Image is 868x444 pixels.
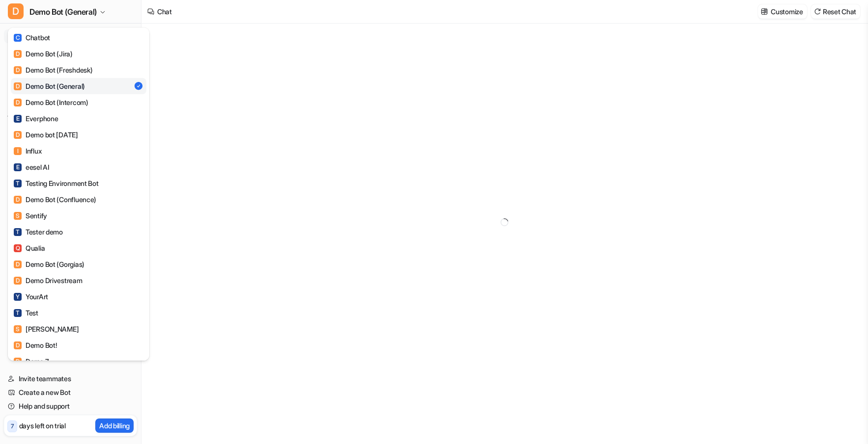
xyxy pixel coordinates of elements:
div: Demo Bot (Freshdesk) [14,65,92,75]
div: YourArt [14,291,48,302]
span: D [14,82,22,90]
div: Qualia [14,243,45,253]
div: Demo Bot (General) [14,81,85,91]
span: D [14,131,22,139]
span: D [14,66,22,74]
span: D [14,50,22,58]
div: Demo Bot! [14,340,56,350]
div: Sentify [14,210,47,221]
span: C [14,34,22,42]
div: eesel AI [14,162,49,172]
div: Everphone [14,113,58,124]
div: Demo Bot (Gorgias) [14,259,84,269]
div: Test [14,308,38,318]
div: Chatbot [14,32,50,43]
span: D [14,261,22,268]
span: E [14,115,22,123]
span: T [14,228,22,236]
div: [PERSON_NAME] [14,324,79,334]
span: D [14,99,22,106]
div: DDemo Bot (General) [8,27,149,361]
span: S [14,325,22,333]
span: T [14,309,22,317]
span: T [14,180,22,187]
div: Testing Environment Bot [14,178,99,188]
span: Demo Bot (General) [29,5,97,19]
span: D [8,3,24,19]
span: D [14,196,22,204]
div: Demo Bot (Intercom) [14,97,88,107]
span: I [14,147,22,155]
span: D [14,358,22,366]
div: Demo Bot (Confluence) [14,194,96,205]
div: Tester demo [14,227,63,237]
span: S [14,212,22,220]
div: Demo Bot (Jira) [14,49,73,59]
span: D [14,341,22,349]
div: Influx [14,146,41,156]
div: Demo Drivestream [14,275,83,286]
span: Q [14,244,22,252]
span: Y [14,293,22,301]
span: D [14,277,22,285]
span: E [14,163,22,171]
div: Demo bot [DATE] [14,130,78,140]
div: Demo 7 [14,356,49,366]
